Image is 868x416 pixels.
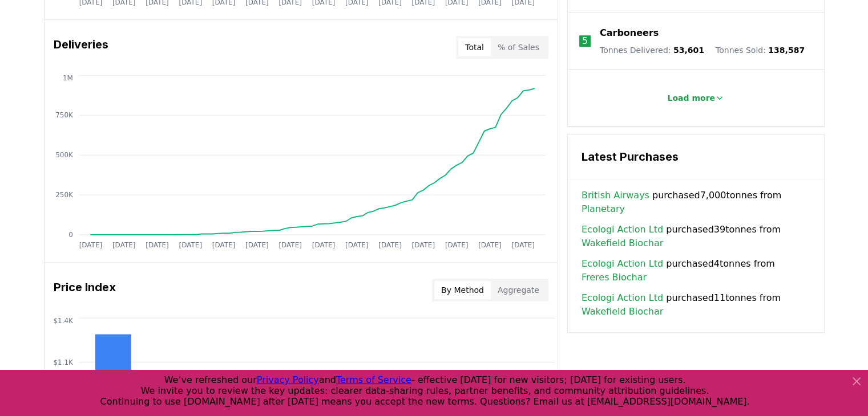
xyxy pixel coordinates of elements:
[582,305,663,319] a: Wakefield Biochar
[491,38,546,56] button: % of Sales
[54,36,108,59] h3: Deliveries
[582,223,810,250] span: purchased 39 tonnes from
[53,316,74,324] tspan: $1.4K
[55,151,74,159] tspan: 500K
[716,44,805,56] p: Tonnes Sold :
[79,241,102,249] tspan: [DATE]
[445,241,469,249] tspan: [DATE]
[673,46,704,55] span: 53,601
[62,74,72,81] tspan: 1M
[768,46,805,55] span: 138,587
[658,87,733,109] button: Load more
[55,191,74,199] tspan: 250K
[245,241,269,249] tspan: [DATE]
[582,236,663,250] a: Wakefield Biochar
[491,281,546,299] button: Aggregate
[54,279,116,301] h3: Price Index
[312,241,335,249] tspan: [DATE]
[434,281,491,299] button: By Method
[582,148,810,165] h3: Latest Purchases
[582,189,649,202] a: British Airways
[345,241,369,249] tspan: [DATE]
[582,189,810,216] span: purchased 7,000 tonnes from
[53,358,74,366] tspan: $1.1K
[582,202,625,216] a: Planetary
[600,26,659,40] a: Carboneers
[68,231,73,239] tspan: 0
[582,257,810,284] span: purchased 4 tonnes from
[582,34,588,48] p: 5
[378,241,402,249] tspan: [DATE]
[511,241,535,249] tspan: [DATE]
[600,44,704,56] p: Tonnes Delivered :
[582,291,663,305] a: Ecologi Action Ltd
[458,38,491,56] button: Total
[667,92,715,104] p: Load more
[278,241,302,249] tspan: [DATE]
[146,241,169,249] tspan: [DATE]
[582,223,663,236] a: Ecologi Action Ltd
[112,241,135,249] tspan: [DATE]
[212,241,235,249] tspan: [DATE]
[411,241,435,249] tspan: [DATE]
[582,271,647,284] a: Freres Biochar
[478,241,502,249] tspan: [DATE]
[55,111,74,119] tspan: 750K
[582,291,810,319] span: purchased 11 tonnes from
[582,257,663,271] a: Ecologi Action Ltd
[179,241,202,249] tspan: [DATE]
